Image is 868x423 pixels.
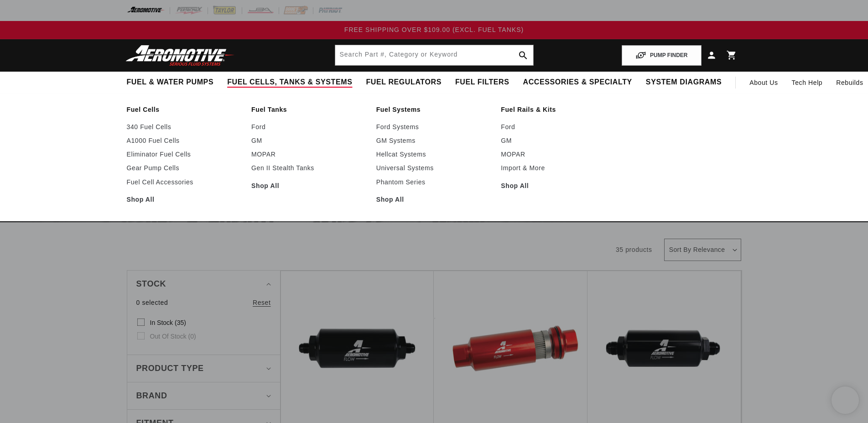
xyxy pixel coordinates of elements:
[501,123,617,131] a: Ford
[127,136,243,145] a: A1000 Fuel Cells
[253,298,271,308] a: Reset
[376,150,492,158] a: Hellcat Systems
[136,298,168,308] span: 0 selected
[251,182,367,190] a: Shop All
[136,389,167,402] span: Brand
[501,164,617,172] a: Import & More
[836,78,863,88] span: Rebuilds
[376,195,492,204] a: Shop All
[127,195,243,204] a: Shop All
[136,382,271,409] summary: Brand (0 selected)
[513,45,533,65] button: search button
[136,277,166,291] span: Stock
[366,78,441,87] span: Fuel Regulators
[127,78,214,87] span: Fuel & Water Pumps
[785,72,830,94] summary: Tech Help
[646,78,722,87] span: System Diagrams
[749,79,778,86] span: About Us
[516,72,639,93] summary: Accessories & Specialty
[376,164,492,172] a: Universal Systems
[523,78,632,87] span: Accessories & Specialty
[743,72,785,94] a: About Us
[251,164,367,172] a: Gen II Stealth Tanks
[127,123,243,131] a: 340 Fuel Cells
[335,45,533,65] input: Search by Part Number, Category or Keyword
[792,78,823,88] span: Tech Help
[127,178,243,186] a: Fuel Cell Accessories
[501,182,617,190] a: Shop All
[251,150,367,158] a: MOPAR
[150,319,186,327] span: In stock (35)
[123,45,237,66] img: Aeromotive
[344,26,524,33] span: FREE SHIPPING OVER $109.00 (EXCL. FUEL TANKS)
[376,105,492,114] a: Fuel Systems
[455,78,509,87] span: Fuel Filters
[251,105,367,114] a: Fuel Tanks
[359,72,448,93] summary: Fuel Regulators
[501,105,617,114] a: Fuel Rails & Kits
[622,45,701,66] button: PUMP FINDER
[639,72,728,93] summary: System Diagrams
[251,136,367,145] a: GM
[376,123,492,131] a: Ford Systems
[136,355,271,382] summary: Product type (0 selected)
[251,123,367,131] a: Ford
[376,136,492,145] a: GM Systems
[448,72,516,93] summary: Fuel Filters
[501,150,617,158] a: MOPAR
[150,332,196,340] span: Out of stock (0)
[136,271,271,298] summary: Stock (0 selected)
[120,72,221,93] summary: Fuel & Water Pumps
[616,246,652,253] span: 35 products
[136,362,204,375] span: Product type
[501,136,617,145] a: GM
[127,105,243,114] a: Fuel Cells
[127,150,243,158] a: Eliminator Fuel Cells
[220,72,359,93] summary: Fuel Cells, Tanks & Systems
[376,178,492,186] a: Phantom Series
[127,164,243,172] a: Gear Pump Cells
[227,78,352,87] span: Fuel Cells, Tanks & Systems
